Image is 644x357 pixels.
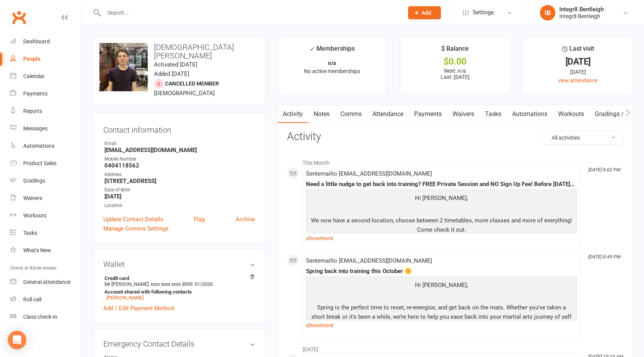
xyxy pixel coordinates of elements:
[588,167,620,173] i: [DATE] 8:02 PM
[10,102,82,120] a: Reports
[10,190,82,207] a: Waivers
[507,105,553,123] a: Automations
[23,73,45,79] div: Calendar
[306,320,577,331] a: show more
[23,195,42,201] div: Waivers
[99,43,148,91] img: image1714471285.png
[304,68,360,74] span: No active memberships
[150,281,193,287] span: xxxx xxxx xxxx 3093
[10,242,82,259] a: What's New
[23,279,70,285] div: General attendance
[104,275,251,281] strong: Credit card
[367,105,409,123] a: Attendance
[104,202,255,209] div: Location
[23,91,48,97] div: Payments
[103,224,169,233] a: Manage Comms Settings
[308,105,335,123] a: Notes
[558,77,598,84] a: view attendance
[10,291,82,308] a: Roll call
[306,181,577,188] div: Need a little nudge to get back into training? FREE Private Session and NO Sign Up Fee! Before [D...
[103,340,255,348] h3: Emergency Contact Details
[23,56,41,62] div: People
[10,85,82,102] a: Payments
[103,123,255,134] h3: Contact information
[103,304,174,313] a: Add / Edit Payment Method
[10,273,82,291] a: General attendance kiosk mode
[308,303,575,333] p: Spring is the perfect time to reset, re‑energise, and get back on the mats. Whether you’ve taken ...
[422,10,431,16] span: Add
[306,268,577,275] div: Spring back into training this October 🌼
[447,105,480,123] a: Waivers
[99,43,259,60] h3: [DEMOGRAPHIC_DATA][PERSON_NAME]
[441,44,469,58] div: $ Balance
[104,178,255,184] strong: [STREET_ADDRESS]
[480,105,507,123] a: Tasks
[23,314,57,320] div: Class check-in
[308,216,575,236] p: We now have a second location, choose between 2 timetables, more classes and more of everything! ...
[104,193,255,200] strong: [DATE]
[287,155,623,167] li: This Month
[10,120,82,137] a: Messages
[559,6,604,13] div: Integr8 Bentleigh
[8,331,26,349] div: Open Intercom Messenger
[236,215,255,224] a: Archive
[104,289,251,295] strong: Account shared with following contacts
[23,38,50,44] div: Dashboard
[308,280,575,292] p: Hi [PERSON_NAME],
[194,215,205,224] a: Flag
[10,68,82,85] a: Calendar
[10,50,82,68] a: People
[10,172,82,190] a: Gradings
[287,131,623,143] h3: Activity
[102,7,398,18] input: Search...
[23,108,42,114] div: Reports
[277,105,308,123] a: Activity
[559,13,604,20] div: Integr8 Bentleigh
[195,281,213,287] span: 01/2026
[335,105,367,123] a: Comms
[10,224,82,242] a: Tasks
[23,247,51,253] div: What's New
[104,171,255,178] div: Address
[23,125,48,132] div: Messages
[23,160,56,166] div: Product Sales
[104,155,255,163] div: Mobile Number
[306,233,577,244] a: show more
[553,105,589,123] a: Workouts
[473,4,494,21] span: Settings
[530,58,626,66] div: [DATE]
[23,178,45,184] div: Gradings
[309,45,314,53] i: ✓
[103,260,255,268] h3: Wallet
[287,341,623,354] li: [DATE]
[103,215,163,224] a: Update Contact Details
[308,193,575,205] p: Hi [PERSON_NAME],
[408,6,441,19] button: Add
[165,80,219,87] span: Cancelled member
[10,207,82,224] a: Workouts
[154,90,215,97] span: [DEMOGRAPHIC_DATA]
[106,295,143,301] a: [PERSON_NAME]
[23,143,55,149] div: Automations
[104,147,255,154] strong: [EMAIL_ADDRESS][DOMAIN_NAME]
[154,61,197,68] time: Activated [DATE]
[407,58,503,66] div: $0.00
[10,33,82,50] a: Dashboard
[530,68,626,76] div: [DATE]
[306,170,432,177] span: Sent email to [EMAIL_ADDRESS][DOMAIN_NAME]
[588,254,620,260] i: [DATE] 8:49 PM
[306,257,432,264] span: Sent email to [EMAIL_ADDRESS][DOMAIN_NAME]
[23,212,46,219] div: Workouts
[104,186,255,194] div: Date of Birth
[409,105,447,123] a: Payments
[540,5,555,20] div: IB
[9,8,29,27] a: Clubworx
[10,155,82,172] a: Product Sales
[104,140,255,147] div: Email
[309,44,355,58] div: Memberships
[103,274,255,302] li: Mr [PERSON_NAME]
[154,70,189,77] time: Added [DATE]
[407,68,503,80] p: Next: n/a Last: [DATE]
[10,308,82,326] a: Class kiosk mode
[104,162,255,169] strong: 0404118562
